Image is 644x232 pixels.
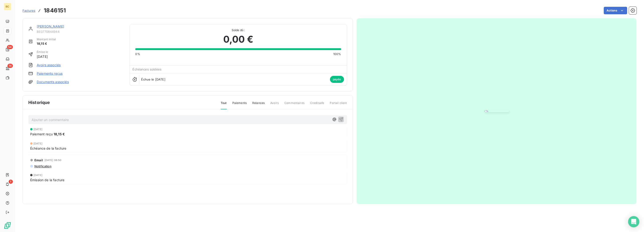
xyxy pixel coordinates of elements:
span: Commentaires [284,101,304,109]
span: Factures [22,9,35,12]
span: Émission de la facture [30,177,64,182]
span: 0,00 € [223,32,253,46]
span: Solde dû : [135,28,341,32]
span: 0% [135,52,140,56]
span: Notification [34,164,51,168]
h3: 1846151 [44,6,66,15]
a: Avoirs associés [37,63,61,67]
a: Paiements reçus [37,71,62,76]
span: 18,15 € [37,41,56,46]
span: Échéances soldées [132,67,161,71]
span: Avoirs [270,101,279,109]
span: Portail client [330,101,347,109]
img: invoice_thumbnail [484,110,509,112]
span: Échue le [DATE] [141,77,165,81]
span: Relances [252,101,265,109]
span: Email [34,158,43,162]
a: [PERSON_NAME] [37,24,64,28]
span: [DATE] [33,128,42,131]
span: Montant initial [37,37,56,41]
img: Logo LeanPay [4,222,11,229]
span: payée [330,76,344,83]
a: Documents associés [37,80,69,84]
span: [DATE] [33,174,42,177]
span: Creditsafe [310,101,324,109]
span: Historique [28,99,50,106]
span: 100% [333,52,341,56]
button: Actions [604,7,627,14]
span: Paiement reçu [30,132,53,136]
span: [DATE] [37,54,48,59]
span: [DATE] [33,142,42,145]
div: Open Intercom Messenger [628,216,639,227]
span: 54 [7,45,13,49]
span: 18,15 € [54,132,65,136]
span: 14 [7,64,13,68]
span: Échéance de la facture [30,146,66,151]
span: Émise le [37,50,48,54]
span: BE0770844944 [37,30,124,33]
span: Tout [221,101,227,109]
span: [DATE] 08:50 [44,159,62,162]
span: 1 [9,180,13,184]
a: Factures [22,8,35,13]
div: BC [4,3,11,10]
span: Paiements [232,101,247,109]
